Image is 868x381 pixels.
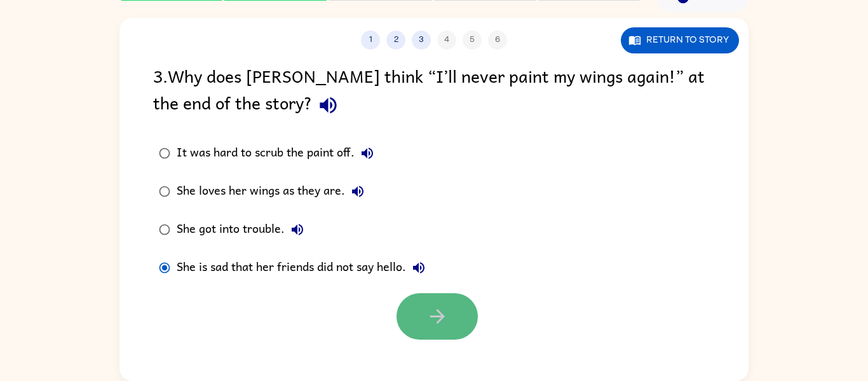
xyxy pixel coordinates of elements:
[177,217,310,242] div: She got into trouble.
[406,255,431,281] button: She is sad that her friends did not say hello.
[285,217,310,242] button: She got into trouble.
[361,31,380,50] button: 1
[355,141,380,166] button: It was hard to scrub the paint off.
[412,31,431,50] button: 3
[621,27,739,53] button: Return to story
[177,141,380,166] div: It was hard to scrub the paint off.
[345,179,370,204] button: She loves her wings as they are.
[177,255,431,281] div: She is sad that her friends did not say hello.
[386,31,405,50] button: 2
[153,62,715,121] div: 3 . Why does [PERSON_NAME] think “I’ll never paint my wings again!” at the end of the story?
[177,179,370,204] div: She loves her wings as they are.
